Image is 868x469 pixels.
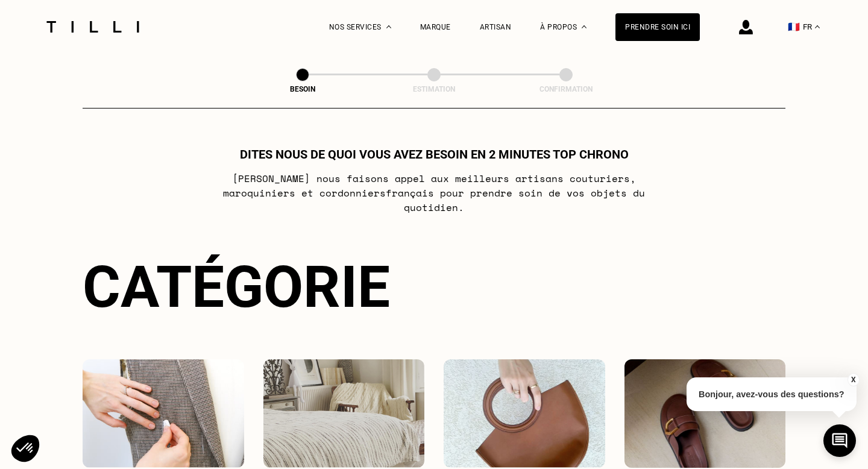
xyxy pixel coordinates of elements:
img: Accessoires [444,359,605,468]
img: Vêtements [83,359,244,468]
button: X [847,373,859,386]
img: menu déroulant [815,25,820,28]
a: Marque [420,23,451,31]
span: 🇫🇷 [788,21,800,33]
a: Artisan [480,23,512,31]
p: [PERSON_NAME] nous faisons appel aux meilleurs artisans couturiers , maroquiniers et cordonniers ... [195,171,673,215]
img: Menu déroulant à propos [582,25,587,28]
div: Confirmation [506,85,626,93]
a: Prendre soin ici [615,13,700,41]
div: Estimation [374,85,494,93]
img: Chaussures [624,359,786,468]
img: Logo du service de couturière Tilli [42,21,143,33]
img: Menu déroulant [386,25,391,28]
h1: Dites nous de quoi vous avez besoin en 2 minutes top chrono [240,147,629,162]
img: Intérieur [263,359,425,468]
div: Besoin [242,85,363,93]
div: Catégorie [83,253,785,321]
p: Bonjour, avez-vous des questions? [687,377,857,411]
img: icône connexion [739,20,753,34]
